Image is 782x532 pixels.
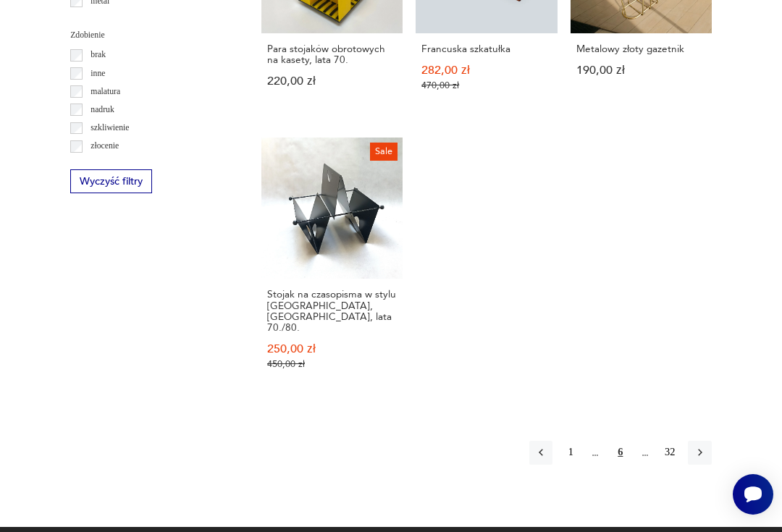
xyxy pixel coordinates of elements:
[91,12,113,27] p: plastik
[421,65,551,76] p: 282,00 zł
[576,43,706,54] h3: Metalowy złoty gazetnik
[733,474,773,515] iframe: Smartsupp widget button
[70,28,230,43] p: Zdobienie
[421,43,551,54] h3: Francuska szkatułka
[267,43,397,66] h3: Para stojaków obrotowych na kasety, lata 70.
[261,138,403,395] a: SaleStojak na czasopisma w stylu Memphis, Włochy, lata 70./80.Stojak na czasopisma w stylu [GEOGR...
[267,76,397,87] p: 220,00 zł
[91,85,120,99] p: malatura
[91,103,114,117] p: nadruk
[421,80,551,91] p: 470,00 zł
[609,441,632,464] button: 6
[91,48,106,62] p: brak
[559,441,582,464] button: 1
[91,121,129,135] p: szkliwienie
[91,67,105,81] p: inne
[267,289,397,333] h3: Stojak na czasopisma w stylu [GEOGRAPHIC_DATA], [GEOGRAPHIC_DATA], lata 70./80.
[576,65,706,76] p: 190,00 zł
[658,441,681,464] button: 32
[91,139,119,153] p: złocenie
[267,359,397,370] p: 450,00 zł
[267,344,397,355] p: 250,00 zł
[70,169,151,193] button: Wyczyść filtry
